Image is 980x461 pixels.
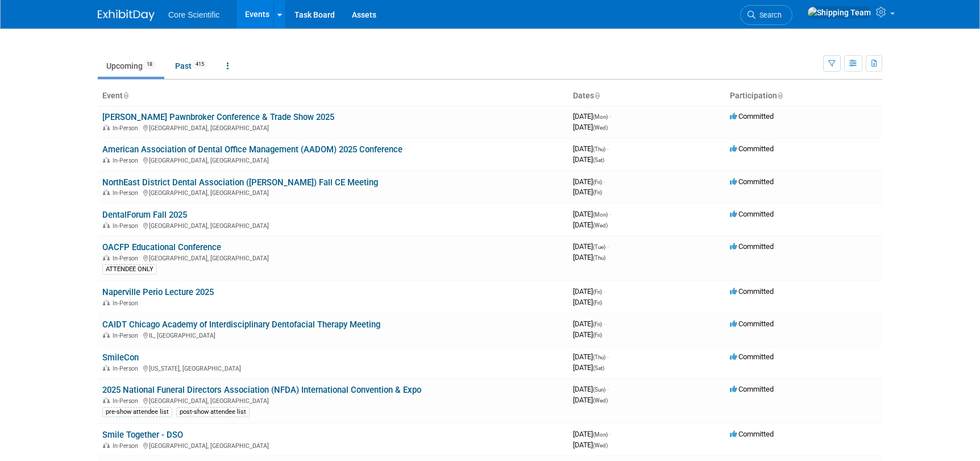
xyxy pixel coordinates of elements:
span: Committed [730,242,774,251]
a: OACFP Educational Conference [102,242,221,252]
span: [DATE] [573,430,611,438]
a: CAIDT Chicago Academy of Interdisciplinary Dentofacial Therapy Meeting [102,319,380,330]
span: [DATE] [573,242,609,251]
span: (Mon) [593,211,608,218]
span: [DATE] [573,177,605,186]
span: In-Person [113,332,142,339]
span: Committed [730,385,774,393]
a: Sort by Start Date [594,91,600,100]
span: In-Person [113,365,142,372]
img: In-Person Event [103,365,110,371]
img: ExhibitDay [98,10,155,21]
span: - [609,210,611,218]
span: (Mon) [593,114,608,120]
span: - [607,352,609,361]
span: [DATE] [573,330,602,339]
span: (Thu) [593,354,605,360]
span: - [604,177,605,186]
a: Upcoming18 [98,55,164,77]
div: pre-show attendee list [102,407,172,417]
span: (Sat) [593,157,604,163]
span: [DATE] [573,363,604,372]
img: In-Person Event [103,189,110,195]
span: [DATE] [573,123,608,131]
span: In-Person [113,157,142,164]
div: [GEOGRAPHIC_DATA], [GEOGRAPHIC_DATA] [102,253,564,262]
a: Smile Together - DSO [102,430,183,440]
span: [DATE] [573,188,602,196]
span: - [604,287,605,296]
th: Participation [725,86,882,106]
span: 415 [192,60,207,69]
span: Search [755,11,782,19]
span: [DATE] [573,144,609,153]
span: (Thu) [593,146,605,152]
a: NorthEast District Dental Association ([PERSON_NAME]) Fall CE Meeting [102,177,378,188]
span: (Wed) [593,124,608,131]
div: post-show attendee list [176,407,250,417]
img: In-Person Event [103,124,110,130]
span: [DATE] [573,441,608,449]
a: [PERSON_NAME] Pawnbroker Conference & Trade Show 2025 [102,112,334,122]
a: SmileCon [102,352,139,363]
span: (Fri) [593,189,602,196]
span: (Tue) [593,244,605,250]
span: (Fri) [593,179,602,185]
span: Committed [730,177,774,186]
span: [DATE] [573,298,602,306]
a: Past415 [167,55,216,77]
a: Sort by Event Name [123,91,128,100]
span: In-Person [113,222,142,230]
span: [DATE] [573,396,608,404]
span: In-Person [113,124,142,132]
span: [DATE] [573,221,608,229]
span: Committed [730,210,774,218]
div: [GEOGRAPHIC_DATA], [GEOGRAPHIC_DATA] [102,188,564,197]
img: In-Person Event [103,300,110,305]
span: In-Person [113,300,142,307]
span: [DATE] [573,319,605,328]
span: Committed [730,144,774,153]
span: [DATE] [573,210,611,218]
span: In-Person [113,189,142,197]
img: In-Person Event [103,157,110,163]
span: In-Person [113,397,142,405]
span: (Sat) [593,365,604,371]
a: Naperville Perio Lecture 2025 [102,287,214,297]
img: In-Person Event [103,255,110,260]
div: [GEOGRAPHIC_DATA], [GEOGRAPHIC_DATA] [102,155,564,164]
span: Committed [730,112,774,121]
a: DentalForum Fall 2025 [102,210,187,220]
span: - [607,144,609,153]
th: Dates [568,86,725,106]
span: [DATE] [573,112,611,121]
a: American Association of Dental Office Management (AADOM) 2025 Conference [102,144,402,155]
div: ATTENDEE ONLY [102,264,157,275]
div: [GEOGRAPHIC_DATA], [GEOGRAPHIC_DATA] [102,396,564,405]
span: (Wed) [593,222,608,229]
span: - [609,430,611,438]
a: Search [740,5,792,25]
span: (Fri) [593,332,602,338]
span: [DATE] [573,385,609,393]
span: (Thu) [593,255,605,261]
span: - [604,319,605,328]
span: (Wed) [593,397,608,404]
span: Committed [730,287,774,296]
span: (Mon) [593,431,608,438]
span: - [607,242,609,251]
img: Shipping Team [807,6,871,19]
div: [US_STATE], [GEOGRAPHIC_DATA] [102,363,564,372]
span: (Fri) [593,289,602,295]
div: [GEOGRAPHIC_DATA], [GEOGRAPHIC_DATA] [102,221,564,230]
span: Committed [730,319,774,328]
span: (Sun) [593,387,605,393]
span: (Fri) [593,321,602,327]
th: Event [98,86,568,106]
span: Committed [730,430,774,438]
span: - [609,112,611,121]
span: - [607,385,609,393]
span: [DATE] [573,287,605,296]
img: In-Person Event [103,332,110,338]
div: IL, [GEOGRAPHIC_DATA] [102,330,564,339]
